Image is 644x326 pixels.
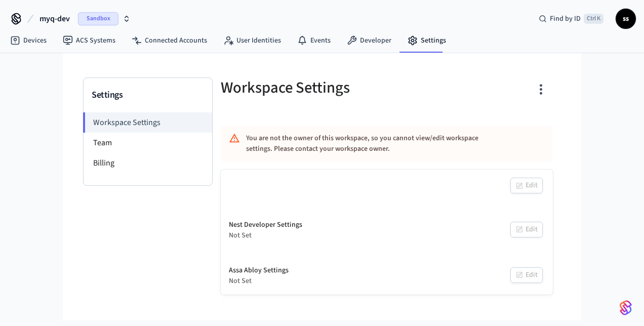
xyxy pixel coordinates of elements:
[550,14,581,24] span: Find by ID
[246,129,499,158] div: You are not the owner of this workspace, so you cannot view/edit workspace settings. Please conta...
[531,10,612,28] div: Find by IDCtrl K
[124,31,215,50] a: Connected Accounts
[2,31,55,50] a: Devices
[584,14,603,24] span: Ctrl K
[221,77,381,98] h5: Workspace Settings
[84,133,212,153] li: Team
[399,31,454,50] a: Settings
[84,153,212,173] li: Billing
[616,9,636,29] button: ss
[617,10,635,28] span: ss
[92,88,204,102] h3: Settings
[229,265,289,276] div: Assa Abloy Settings
[229,276,289,287] div: Not Set
[83,112,212,133] li: Workspace Settings
[78,12,118,25] span: Sandbox
[55,31,124,50] a: ACS Systems
[289,31,339,50] a: Events
[229,220,302,230] div: Nest Developer Settings
[620,300,632,316] img: SeamLogoGradient.69752ec5.svg
[39,13,70,25] span: myq-dev
[229,230,302,241] div: Not Set
[339,31,399,50] a: Developer
[215,31,289,50] a: User Identities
